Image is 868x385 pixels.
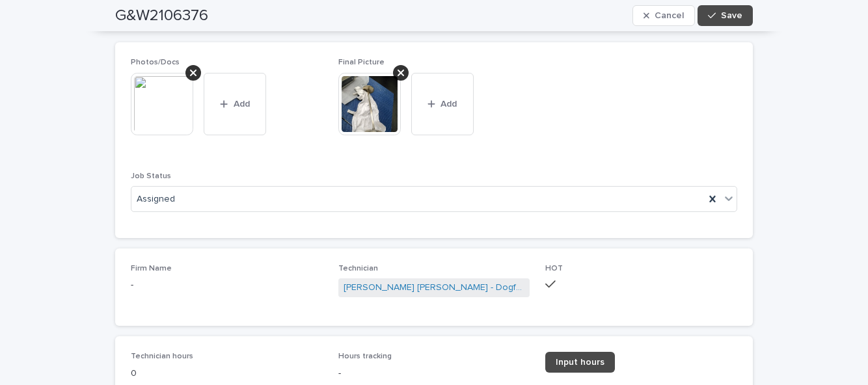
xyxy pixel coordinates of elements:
[131,172,171,180] span: Job Status
[545,265,563,272] span: HOT
[131,367,323,380] p: 0
[698,5,753,26] button: Save
[338,59,385,66] span: Final Picture
[131,352,193,360] span: Technician hours
[115,7,208,25] h2: G&W2106376
[131,278,323,292] p: -
[721,11,742,20] span: Save
[137,192,175,206] span: Assigned
[411,73,474,135] button: Add
[344,281,525,295] a: [PERSON_NAME] [PERSON_NAME] - Dogfork - Technician
[655,11,684,20] span: Cancel
[234,100,250,109] span: Add
[556,358,604,367] span: Input hours
[632,5,695,26] button: Cancel
[204,73,266,135] button: Add
[131,59,180,66] span: Photos/Docs
[338,367,530,380] p: -
[131,265,172,272] span: Firm Name
[441,100,457,109] span: Add
[338,352,392,360] span: Hours tracking
[545,352,615,373] a: Input hours
[338,265,378,272] span: Technician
